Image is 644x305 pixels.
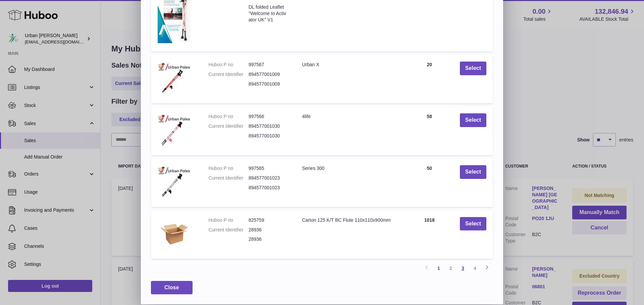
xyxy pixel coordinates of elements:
dt: Current Identifier [208,175,249,181]
td: 20 [406,55,453,103]
button: Select [460,113,486,127]
a: 1 [433,262,445,274]
td: 50 [406,159,453,207]
dt: Current Identifier [208,71,249,78]
img: Series 300 [158,165,191,199]
button: Select [460,62,486,75]
dt: Huboo P no [208,62,249,68]
div: Carton 125 K/T BC Flute 110x110x900mm [302,217,399,223]
a: 3 [457,262,469,274]
div: 4life [302,113,399,120]
span: Close [164,285,179,290]
img: 4life [158,113,191,147]
button: Select [460,165,486,179]
dt: Current Identifier [208,227,249,233]
a: 2 [445,262,457,274]
button: Close [151,281,193,295]
td: 58 [406,107,453,155]
div: Urban X [302,62,399,68]
dd: 997567 [249,62,289,68]
dt: Current Identifier [208,123,249,129]
td: 1018 [406,210,453,259]
dt: Huboo P no [208,165,249,172]
dd: 28936 [249,236,289,242]
img: Urban X [158,62,191,95]
dt: Huboo P no [208,217,249,223]
dd: 894577001030 [249,123,289,129]
dt: Huboo P no [208,113,249,120]
a: 4 [469,262,481,274]
dd: 894577001030 [249,133,289,139]
dd: 894577001023 [249,185,289,191]
dd: DL folded Leaflet "Welcome to Activator UK" V1 [249,4,289,23]
dd: 997565 [249,165,289,172]
dd: 894577001023 [249,175,289,181]
img: Carton 125 K/T BC Flute 110x110x900mm [158,217,191,250]
button: Select [460,217,486,231]
dd: 997566 [249,113,289,120]
dd: 894577001009 [249,81,289,87]
dd: 894577001009 [249,71,289,78]
dd: 825759 [249,217,289,223]
div: Series 300 [302,165,399,172]
dd: 28936 [249,227,289,233]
